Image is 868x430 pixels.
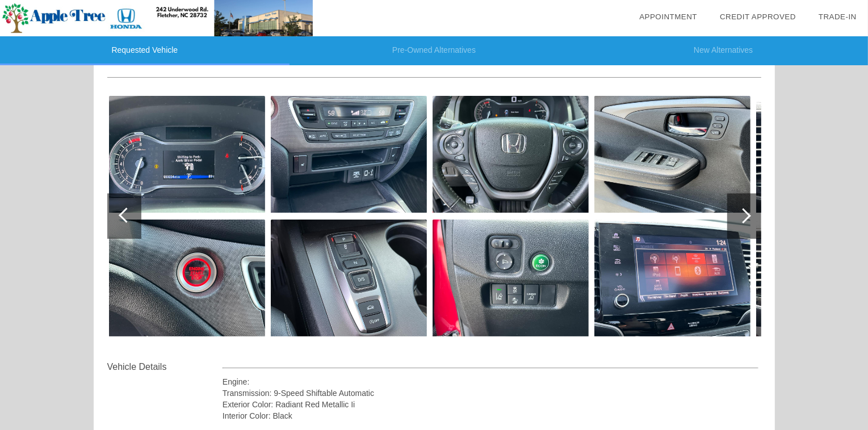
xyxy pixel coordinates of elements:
[109,220,265,336] img: e0f3023f91281b187559cf8b12878397.jpg
[223,399,759,410] div: Exterior Color: Radiant Red Metallic Ii
[819,12,857,21] a: Trade-In
[223,376,759,387] div: Engine:
[639,12,697,21] a: Appointment
[720,12,796,21] a: Credit Approved
[223,387,759,399] div: Transmission: 9-Speed Shiftable Automatic
[107,360,223,374] div: Vehicle Details
[223,410,759,421] div: Interior Color: Black
[109,96,265,213] img: 7c58d7561c5b69ca37c890d2691b4df3.jpg
[594,96,750,213] img: 043ea9340014981938dfddea9d030b13.jpg
[271,96,427,213] img: ce9e58a4c560fd1d918b3cb426b3fdc7.jpg
[290,36,579,65] li: Pre-Owned Alternatives
[578,36,868,65] li: New Alternatives
[594,220,750,336] img: 6938eed26ebc31f4d31fa0d9a64c1dba.jpg
[433,220,589,336] img: 7530934a9946e37715ac6e544757a569.jpg
[271,220,427,336] img: cc48db43ddbde1d546a8e6199afbcb9c.jpg
[433,96,589,213] img: 237d5d10d8295a75df08481187635f3a.jpg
